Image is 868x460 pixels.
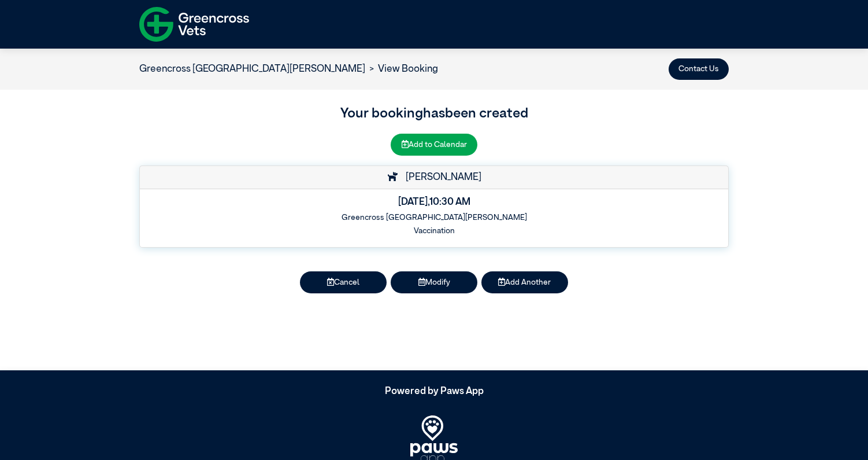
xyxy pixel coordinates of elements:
[139,64,365,74] a: Greencross [GEOGRAPHIC_DATA][PERSON_NAME]
[669,58,729,80] button: Contact Us
[365,62,438,77] li: View Booking
[139,62,438,77] nav: breadcrumb
[481,271,568,293] button: Add Another
[400,172,481,182] span: [PERSON_NAME]
[148,226,721,235] h6: Vaccination
[139,104,729,124] h3: Your booking has been created
[139,386,729,398] h5: Powered by Paws App
[391,134,477,155] button: Add to Calendar
[300,271,387,293] button: Cancel
[391,271,477,293] button: Modify
[139,3,249,46] img: f-logo
[148,213,721,222] h6: Greencross [GEOGRAPHIC_DATA][PERSON_NAME]
[148,197,721,208] h5: [DATE] , 10:30 AM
